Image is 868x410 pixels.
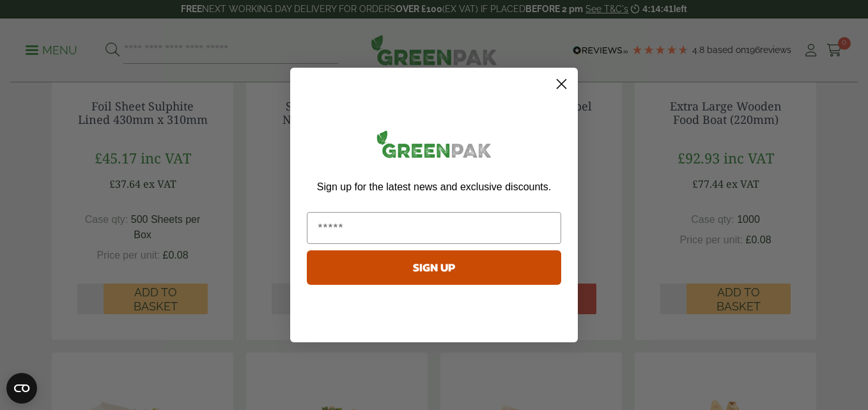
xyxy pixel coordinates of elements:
img: greenpak_logo [307,125,561,168]
button: SIGN UP [307,250,561,285]
input: Email [307,212,561,244]
span: Sign up for the latest news and exclusive discounts. [317,181,551,192]
button: Close dialog [550,73,573,95]
button: Open CMP widget [6,373,37,404]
